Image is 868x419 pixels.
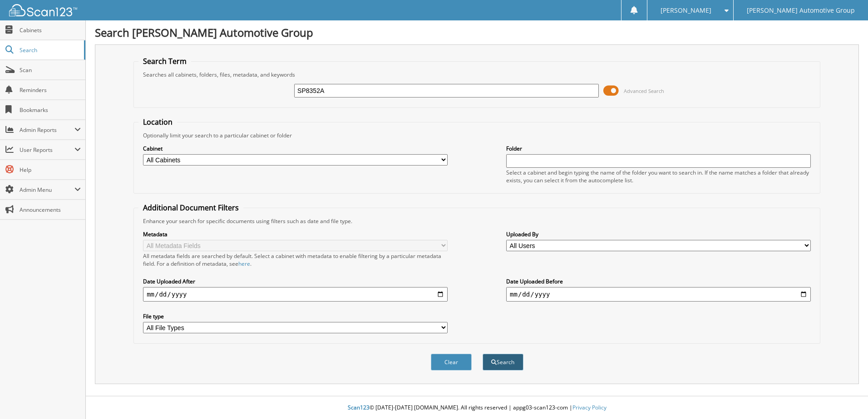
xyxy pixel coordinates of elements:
input: end [506,287,811,302]
label: Date Uploaded Before [506,278,811,285]
button: Clear [431,354,472,370]
div: Enhance your search for specific documents using filters such as date and file type. [138,217,815,225]
label: Date Uploaded After [143,278,448,285]
legend: Search Term [138,56,191,66]
iframe: Chat Widget [823,375,868,419]
span: Admin Menu [20,186,74,194]
div: © [DATE]-[DATE] [DOMAIN_NAME]. All rights reserved | appg03-scan123-com | [86,397,868,419]
label: Metadata [143,230,448,238]
legend: Location [138,117,177,127]
span: Reminders [20,86,81,94]
span: Search [20,46,79,54]
label: File type [143,312,448,320]
span: Scan [20,66,81,74]
img: scan123-logo-white.svg [9,4,77,16]
input: start [143,287,448,302]
span: Admin Reports [20,126,74,134]
label: Folder [506,145,811,152]
span: Bookmarks [20,106,81,114]
span: [PERSON_NAME] [661,8,711,13]
span: Help [20,166,81,174]
span: [PERSON_NAME] Automotive Group [747,8,855,13]
div: Optionally limit your search to a particular cabinet or folder [138,132,815,139]
div: Select a cabinet and begin typing the name of the folder you want to search in. If the name match... [506,169,811,184]
label: Uploaded By [506,230,811,238]
span: Announcements [20,206,81,214]
a: here [238,260,250,268]
div: Searches all cabinets, folders, files, metadata, and keywords [138,71,815,78]
span: User Reports [20,146,74,154]
a: Privacy Policy [572,404,607,411]
span: Advanced Search [624,88,664,94]
button: Search [483,354,523,370]
span: Scan123 [348,404,370,411]
span: Cabinets [20,26,81,34]
label: Cabinet [143,145,448,152]
h1: Search [PERSON_NAME] Automotive Group [95,25,859,40]
legend: Additional Document Filters [138,203,243,213]
div: All metadata fields are searched by default. Select a cabinet with metadata to enable filtering b... [143,252,448,268]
